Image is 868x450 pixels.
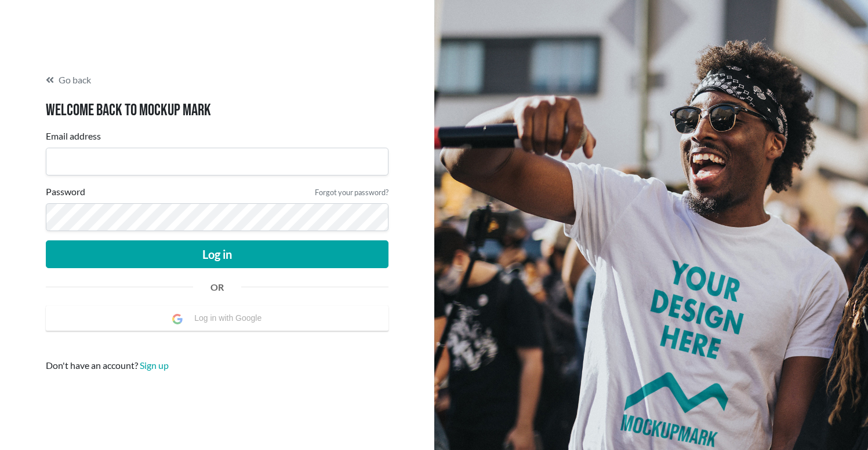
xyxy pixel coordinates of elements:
div: OR [202,280,233,294]
span: Log in with Google [194,306,267,330]
a: Forgot your password? [315,188,388,197]
button: Log in with Google [46,306,388,331]
a: Go back [46,73,388,87]
button: Log in [46,240,388,268]
a: Sign up [140,360,169,371]
h3: Welcome back to Mockup Mark [46,101,388,120]
label: Password [46,185,85,199]
p: Don't have an account? [46,358,388,372]
label: Email address [46,129,101,143]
